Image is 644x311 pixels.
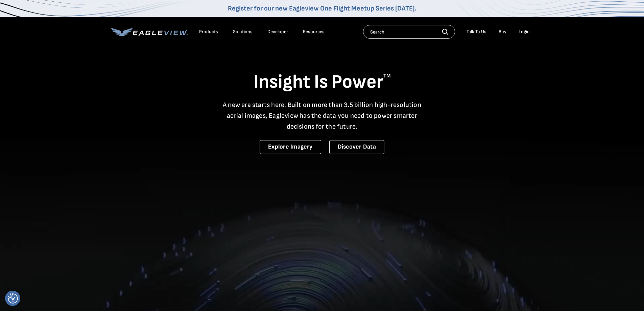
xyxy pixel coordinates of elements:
a: Discover Data [329,140,384,154]
div: Products [199,29,218,35]
div: Resources [303,29,325,35]
h1: Insight Is Power [111,70,533,94]
a: Buy [499,29,506,35]
p: A new era starts here. Built on more than 3.5 billion high-resolution aerial images, Eagleview ha... [219,99,426,132]
div: Talk To Us [467,29,486,35]
div: Login [519,29,530,35]
sup: TM [383,73,391,79]
button: Consent Preferences [8,293,18,304]
img: Revisit consent button [8,293,18,304]
input: Search [363,25,455,39]
div: Solutions [233,29,253,35]
a: Explore Imagery [260,140,321,154]
a: Developer [267,29,288,35]
a: Register for our new Eagleview One Flight Meetup Series [DATE]. [228,4,416,13]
